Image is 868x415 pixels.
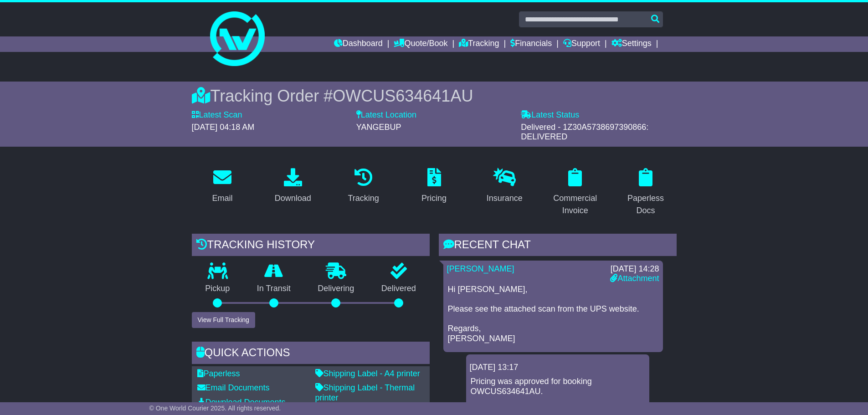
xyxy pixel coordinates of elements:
[544,165,606,220] a: Commercial Invoice
[416,165,452,208] a: Pricing
[149,405,281,412] span: © One World Courier 2025. All rights reserved.
[333,87,473,105] span: OWCUS634641AU
[243,284,304,294] p: In Transit
[192,284,244,294] p: Pickup
[471,401,645,411] p: Final price: $482.83.
[448,285,658,344] p: Hi [PERSON_NAME], Please see the attached scan from the UPS website. Regards, [PERSON_NAME]
[192,342,430,366] div: Quick Actions
[269,165,317,208] a: Download
[192,86,677,106] div: Tracking Order #
[421,192,447,205] div: Pricing
[459,36,499,52] a: Tracking
[356,123,401,132] span: YANGEBUP
[510,36,552,52] a: Financials
[197,398,286,407] a: Download Documents
[192,312,255,328] button: View Full Tracking
[315,369,420,378] a: Shipping Label - A4 printer
[471,377,645,396] p: Pricing was approved for booking OWCUS634641AU.
[348,192,379,205] div: Tracking
[315,383,415,402] a: Shipping Label - Thermal printer
[615,165,677,220] a: Paperless Docs
[192,234,430,258] div: Tracking history
[342,165,385,208] a: Tracking
[192,110,242,120] label: Latest Scan
[521,123,648,142] span: Delivered - 1Z30A5738697390866: DELIVERED
[550,192,600,217] div: Commercial Invoice
[192,123,255,132] span: [DATE] 04:18 AM
[197,383,270,392] a: Email Documents
[487,192,523,205] div: Insurance
[394,36,447,52] a: Quote/Book
[439,234,677,258] div: RECENT CHAT
[447,264,514,273] a: [PERSON_NAME]
[212,192,232,205] div: Email
[611,36,652,52] a: Settings
[356,110,416,120] label: Latest Location
[481,165,529,208] a: Insurance
[334,36,383,52] a: Dashboard
[563,36,600,52] a: Support
[206,165,238,208] a: Email
[275,192,311,205] div: Download
[521,110,579,120] label: Latest Status
[610,264,659,274] div: [DATE] 14:28
[368,284,430,294] p: Delivered
[304,284,368,294] p: Delivering
[197,369,240,378] a: Paperless
[621,192,671,217] div: Paperless Docs
[470,363,646,373] div: [DATE] 13:17
[610,274,659,283] a: Attachment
